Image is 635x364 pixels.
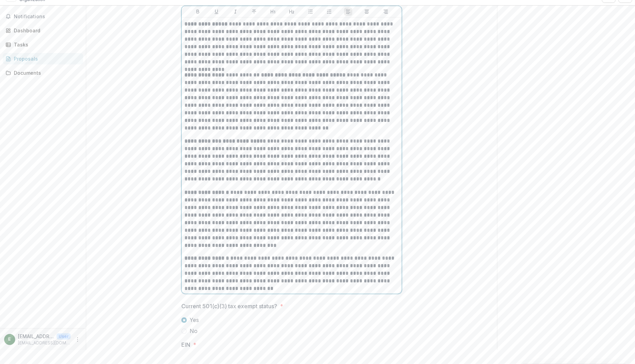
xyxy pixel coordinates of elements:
button: Bold [194,8,202,16]
button: Italicize [231,8,240,16]
span: No [190,327,198,335]
span: Notifications [14,14,80,20]
button: Bullet List [306,8,315,16]
button: More [73,335,82,344]
button: Align Center [363,8,371,16]
div: Dashboard [14,27,78,34]
a: Documents [3,67,83,79]
button: Notifications [3,11,83,22]
button: Underline [212,8,221,16]
p: [EMAIL_ADDRESS][DOMAIN_NAME] [18,340,71,346]
button: Align Right [382,8,390,16]
p: Current 501(c)(3) tax exempt status? [181,302,277,311]
div: eadams@forgeforward.org [9,337,11,342]
a: Tasks [3,39,83,50]
p: EIN [181,341,190,349]
div: Documents [14,69,78,76]
span: Yes [190,316,199,324]
div: Tasks [14,41,78,48]
p: [EMAIL_ADDRESS][DOMAIN_NAME] [18,333,54,340]
button: Ordered List [325,8,333,16]
button: Align Left [344,8,352,16]
button: Heading 1 [269,8,277,16]
button: Heading 2 [288,8,296,16]
button: Strike [250,8,258,16]
div: Proposals [14,55,78,62]
a: Dashboard [3,25,83,36]
p: User [57,333,71,340]
a: Proposals [3,53,83,64]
